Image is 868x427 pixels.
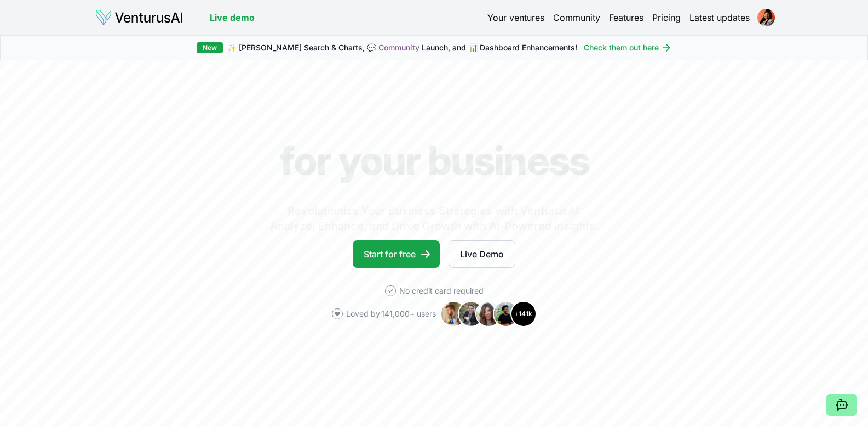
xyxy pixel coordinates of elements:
[210,11,255,24] a: Live demo
[458,301,484,327] img: Avatar 2
[95,9,183,26] img: logo
[440,301,467,327] img: Avatar 1
[493,301,519,327] img: Avatar 4
[584,42,672,53] a: Check them out here
[227,42,577,53] span: ✨ [PERSON_NAME] Search & Charts, 💬 Launch, and 📊 Dashboard Enhancements!
[487,11,544,24] a: Your ventures
[353,240,440,268] a: Start for free
[609,11,643,24] a: Features
[689,11,750,24] a: Latest updates
[378,43,419,52] a: Community
[553,11,600,24] a: Community
[449,240,515,268] a: Live Demo
[197,42,223,53] div: New
[757,9,775,26] img: ALV-UjW3bbxjR-L2RXSwoVuHvBIIoVJBg7fkNckEaTb8EJSG5EDEudwtzsMP95cCjSi-64PNWil4BJyBkztgfwI3WoR8YEu9v...
[475,301,502,327] img: Avatar 3
[652,11,681,24] a: Pricing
